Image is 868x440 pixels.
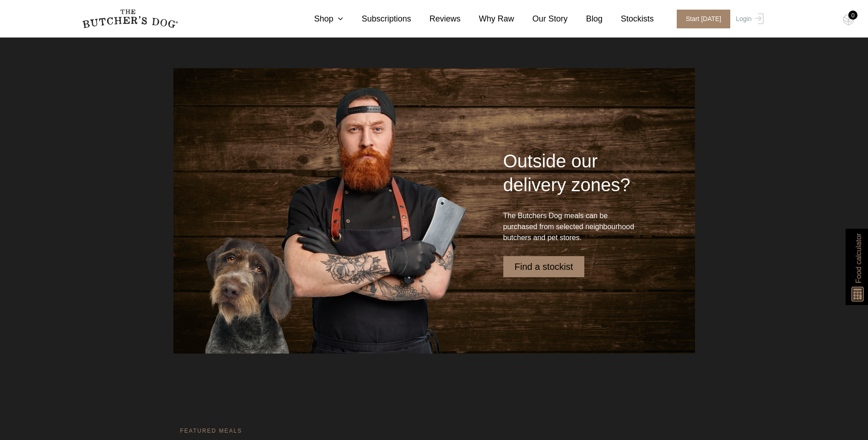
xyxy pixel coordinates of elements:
a: Blog [568,13,603,25]
a: Stockists [603,13,654,25]
img: TBD_Cart-Empty.png [843,14,854,26]
span: Food calculator [853,233,864,283]
div: Outside our delivery zones? [503,149,637,210]
a: Start [DATE] [668,10,734,28]
span: Start [DATE] [677,10,731,28]
a: Reviews [411,13,461,25]
a: Our Story [514,13,568,25]
a: Find a stockist [503,256,585,277]
div: 0 [848,11,857,20]
div: The Butchers Dog meals can be purchased from selected neighbourhood butchers and pet stores. [503,210,637,262]
a: Shop [296,13,343,25]
a: Login [733,10,763,28]
div: FEATURED MEALS [180,427,688,435]
a: Why Raw [461,13,514,25]
a: Subscriptions [343,13,411,25]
